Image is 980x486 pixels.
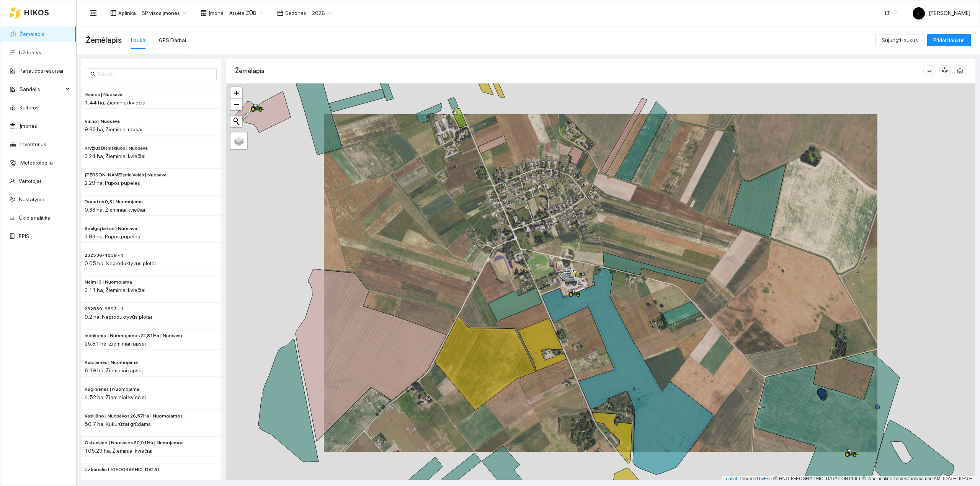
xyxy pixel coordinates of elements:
span: Pridėti laukus [933,36,965,44]
span: Virino | Nuosava [85,118,120,125]
span: 3.93 ha, Pupos pupelės [85,233,140,240]
span: Sujungti laukus [882,36,918,44]
a: PPIS [19,233,29,239]
span: Dainos | Nuosava [85,91,122,98]
a: Ūkio analitika [19,215,51,221]
span: [PERSON_NAME] [913,10,970,16]
span: L [918,7,920,20]
span: Rolando prie Valės | Nuosava [85,171,167,179]
div: Laukai [131,36,147,44]
button: Pridėti laukus [927,34,971,46]
span: Aplinka : [118,9,137,17]
span: 50.7 ha, Kukurūzai grūdams [85,421,151,427]
a: Sujungti laukus [875,37,924,43]
a: Nustatymai [19,196,46,202]
span: 232536-4039 - 1 [85,252,124,259]
span: Sandėlis [20,82,63,97]
a: Esri [764,476,772,481]
button: menu-fold [86,5,101,21]
span: layout [110,10,116,16]
span: | [773,476,774,481]
span: 232539-9893 - 1 [85,305,124,313]
span: BP visos įmonės [142,7,187,19]
span: menu-fold [90,10,97,16]
button: Sujungti laukus [875,34,924,46]
span: Smilgių keturi | Nuosava [85,225,137,232]
a: Panaudoti resursai [20,68,63,74]
span: + [234,88,239,98]
span: 3.24 ha, Žieminiai kviečiai [85,153,145,159]
span: Donatos 0,3 | Nuomojama [85,198,143,205]
span: Indrikonio | Nuomojamos 22,81Ha | Nuosavos 3,00 Ha [85,332,187,339]
span: Įmonė : [209,9,225,17]
span: 105.29 ha, Žieminiai kviečiai [85,448,152,454]
a: Zoom out [230,99,242,110]
a: Užduotys [19,49,41,55]
span: 0.2 ha, Neproduktyvūs plotai [85,314,152,320]
span: shop [201,10,207,16]
span: 9.62 ha, Žieminiai rapsai [85,126,142,132]
span: search [90,72,96,77]
span: Kryžius Bitniškiuos | Nuosava [85,145,148,152]
span: Neim-3 | Nuomojama [85,279,132,286]
a: Įmonės [20,123,37,129]
a: Layers [230,132,247,149]
a: Vartotojai [19,178,41,184]
a: Žemėlapis [20,31,44,37]
a: Inventorius [20,141,46,147]
div: GPS Darbai [159,36,186,44]
span: − [234,99,239,109]
span: Kubilienės | Nuomojama [85,359,138,366]
div: Žemėlapis [235,60,923,82]
span: Kūginienės | Nuomojama [85,386,139,393]
span: 4.52 ha, Žieminiai kviečiai [85,394,146,400]
span: 3.11 ha, Žieminiai kviečiai [85,287,145,293]
span: Sezonas : [285,9,307,17]
input: Paieška [97,70,212,78]
a: Zoom in [230,87,242,99]
button: column-width [923,65,936,77]
span: Vasiliūno | Nuosavos 26,57Ha | Nuomojamos 24,15Ha [85,413,187,420]
span: 25.81 ha, Žieminiai rapsai [85,341,146,347]
div: | Powered by © HNIT-[GEOGRAPHIC_DATA]; ORT10LT ©, Nacionalinė žemės tarnyba prie AM, [DATE]-[DATE] [722,476,975,482]
span: 1.44 ha, Žieminiai kviečiai [85,99,147,106]
a: Kultūros [20,104,39,111]
span: calendar [277,10,283,16]
span: Žemėlapis [86,34,122,46]
a: Pridėti laukus [927,37,971,43]
span: Ostankino | Nuosavos 60,91Ha | Numojamos 44,38Ha [85,439,187,447]
span: 6.19 ha, Žieminiai rapsai [85,367,143,373]
span: 2.29 ha, Pupos pupelės [85,180,140,186]
button: Initiate a new search [230,116,242,127]
span: 0.05 ha, Neproduktyvūs plotai [85,260,156,266]
a: Meteorologija [20,160,53,166]
span: 2026 [312,7,332,19]
span: Už kapelių | Nuosava [85,466,159,473]
span: Arsėta ŽŪB [229,7,263,19]
span: LT [885,7,897,19]
span: 0.33 ha, Žieminiai kviečiai [85,207,145,213]
a: Leaflet [724,476,737,481]
span: column-width [924,68,935,74]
